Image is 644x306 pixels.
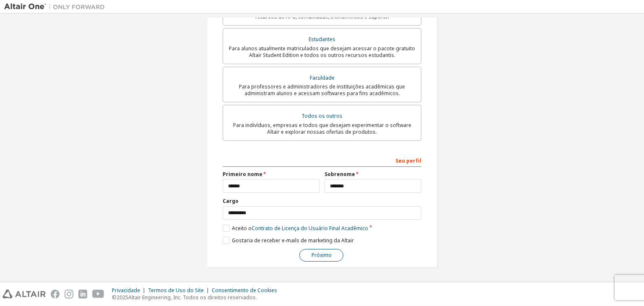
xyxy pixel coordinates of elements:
font: Para professores e administradores de instituições acadêmicas que administram alunos e acessam so... [239,83,405,97]
font: 2025 [117,294,128,301]
img: youtube.svg [92,290,104,298]
font: Gostaria de receber e-mails de marketing da Altair [232,237,354,244]
font: Estudantes [309,36,335,43]
font: Consentimento de Cookies [212,287,277,294]
font: Aceito o [232,225,252,232]
img: facebook.svg [51,290,60,298]
img: altair_logo.svg [3,290,46,298]
font: Seu perfil [395,157,421,164]
font: Cargo [223,197,239,205]
font: Para alunos atualmente matriculados que desejam acessar o pacote gratuito Altair Student Edition ... [229,45,415,59]
font: Próximo [312,252,332,259]
font: Altair Engineering, Inc. Todos os direitos reservados. [128,294,257,301]
font: Termos de Uso do Site [148,287,204,294]
font: Acadêmico [341,225,368,232]
font: Sobrenome [325,171,355,178]
button: Próximo [299,249,343,262]
font: Primeiro nome [223,171,262,178]
font: Privacidade [112,287,140,294]
font: Todos os outros [301,112,343,119]
font: Contrato de Licença do Usuário Final [252,225,340,232]
font: Faculdade [310,74,335,81]
font: Para indivíduos, empresas e todos que desejam experimentar o software Altair e explorar nossas of... [233,122,411,135]
img: linkedin.svg [78,290,87,298]
img: instagram.svg [65,290,73,298]
font: © [112,294,117,301]
img: Altair Um [4,3,109,11]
